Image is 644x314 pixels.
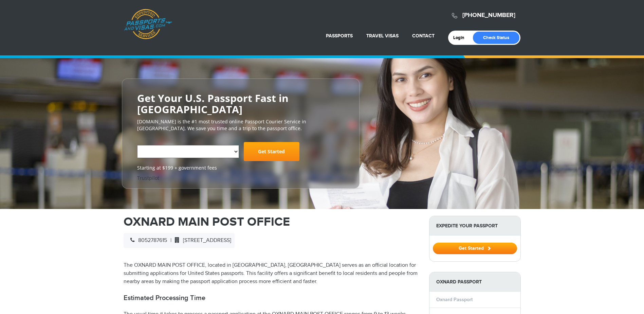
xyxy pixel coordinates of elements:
[244,142,299,161] a: Get Started
[124,216,419,228] h1: OXNARD MAIN POST OFFICE
[171,237,231,244] span: [STREET_ADDRESS]
[436,297,473,302] a: Oxnard Passport
[137,175,159,181] a: Trustpilot
[433,243,517,254] button: Get Started
[473,32,519,44] a: Check Status
[124,294,419,302] h2: Estimated Processing Time
[412,33,435,39] a: Contact
[453,35,469,40] a: Login
[137,92,344,115] h2: Get Your U.S. Passport Fast in [GEOGRAPHIC_DATA]
[137,164,344,171] span: Starting at $199 + government fees
[124,261,419,286] p: The OXNARD MAIN POST OFFICE, located in [GEOGRAPHIC_DATA], [GEOGRAPHIC_DATA] serves as an officia...
[124,233,235,248] div: |
[127,237,167,244] span: 8052787615
[124,9,172,39] a: Passports & [DOMAIN_NAME]
[429,216,520,235] strong: Expedite Your Passport
[433,245,517,251] a: Get Started
[429,272,520,292] strong: Oxnard Passport
[462,12,515,19] a: [PHONE_NUMBER]
[137,118,344,132] p: [DOMAIN_NAME] is the #1 most trusted online Passport Courier Service in [GEOGRAPHIC_DATA]. We sav...
[326,33,353,39] a: Passports
[366,33,399,39] a: Travel Visas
